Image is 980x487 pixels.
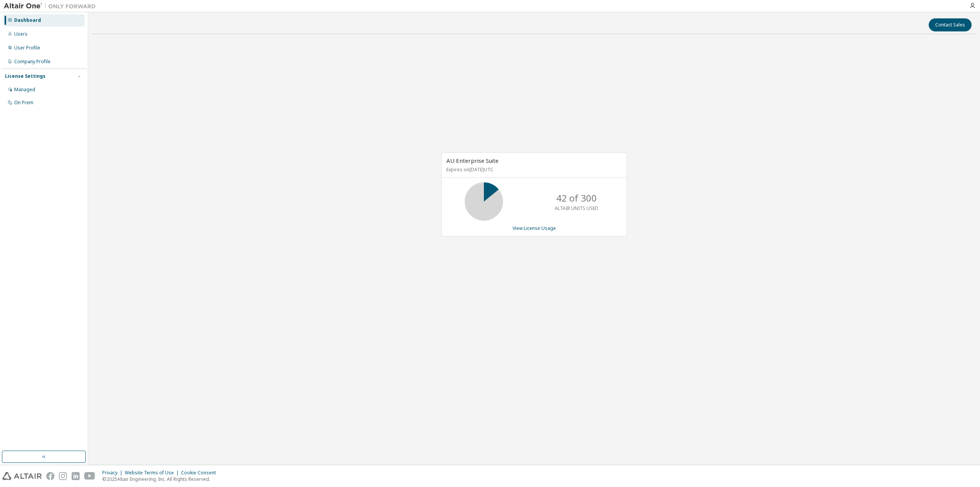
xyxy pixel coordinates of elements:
p: Expires on [DATE] UTC [446,166,620,173]
div: Managed [14,87,35,93]
a: View License Usage [513,225,556,231]
div: Users [14,31,28,37]
p: ALTAIR UNITS USED [555,205,598,212]
img: linkedin.svg [72,472,80,480]
div: Dashboard [14,17,41,23]
div: License Settings [5,73,46,79]
button: Contact Sales [929,18,972,31]
img: altair_logo.svg [2,472,42,480]
img: instagram.svg [59,472,67,480]
img: facebook.svg [46,472,54,480]
div: User Profile [14,45,40,51]
img: youtube.svg [84,472,95,480]
div: On Prem [14,100,33,106]
span: AU Enterprise Suite [446,157,498,164]
div: Privacy [102,470,125,476]
p: 42 of 300 [556,192,597,205]
p: © 2025 Altair Engineering, Inc. All Rights Reserved. [102,476,220,482]
div: Company Profile [14,59,51,65]
div: Cookie Consent [181,470,220,476]
div: Website Terms of Use [125,470,181,476]
img: Altair One [4,2,100,10]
